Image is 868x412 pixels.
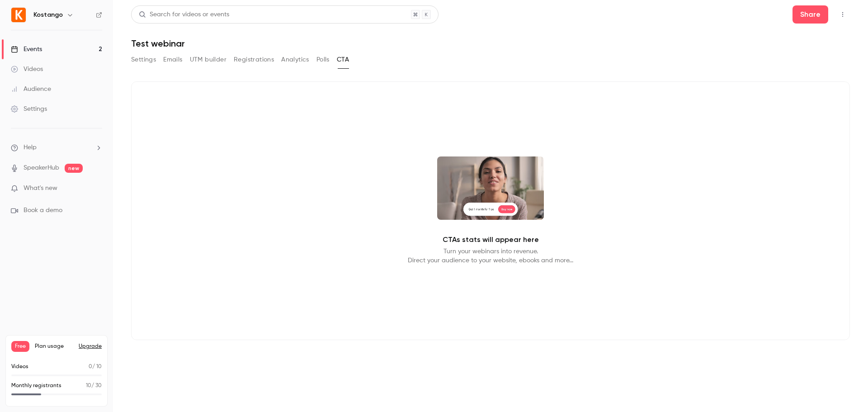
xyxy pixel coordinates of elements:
button: Emails [163,52,182,67]
p: Videos [11,363,28,371]
p: Monthly registrants [11,382,61,390]
button: Share [793,5,828,24]
h6: Kostango [33,10,63,19]
button: CTA [337,52,349,67]
h1: Test webinar [131,38,850,49]
span: Book a demo [24,206,62,215]
p: CTAs stats will appear here [443,234,539,245]
p: Turn your webinars into revenue. Direct your audience to your website, ebooks and more... [408,247,573,265]
button: UTM builder [190,52,226,67]
p: / 10 [89,363,102,371]
button: Upgrade [79,343,102,350]
span: Free [11,341,29,352]
div: Audience [11,85,51,94]
div: Search for videos or events [139,10,229,19]
span: new [65,164,83,173]
span: Help [24,143,37,152]
li: help-dropdown-opener [11,143,102,152]
span: What's new [24,184,57,193]
div: Videos [11,65,43,74]
a: SpeakerHub [24,163,59,173]
p: / 30 [86,382,102,390]
span: Plan usage [35,343,73,350]
div: Settings [11,104,47,114]
img: Kostango [11,8,26,22]
span: 0 [89,364,92,369]
div: Events [11,45,42,54]
button: Analytics [281,52,309,67]
button: Settings [131,52,156,67]
button: Registrations [234,52,274,67]
span: 10 [86,383,91,388]
button: Polls [316,52,330,67]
